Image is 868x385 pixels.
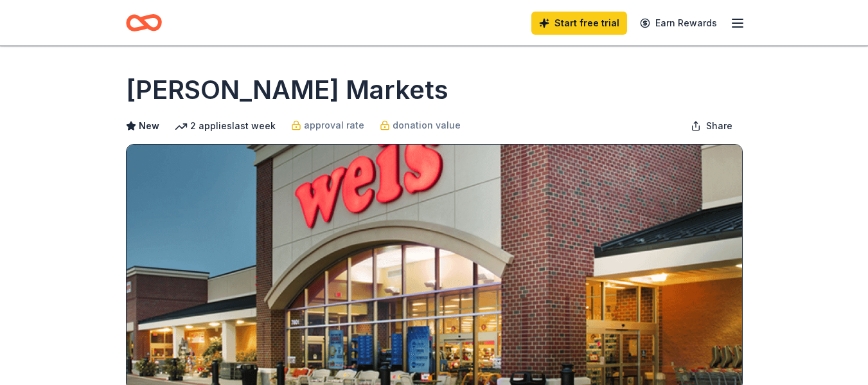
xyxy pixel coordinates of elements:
[531,12,627,35] a: Start free trial
[632,12,725,35] a: Earn Rewards
[126,72,448,108] h1: [PERSON_NAME] Markets
[706,118,732,134] span: Share
[680,113,743,139] button: Share
[175,118,276,134] div: 2 applies last week
[380,118,461,133] a: donation value
[291,118,364,133] a: approval rate
[139,118,159,134] span: New
[393,118,461,133] span: donation value
[126,8,162,38] a: Home
[304,118,364,133] span: approval rate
